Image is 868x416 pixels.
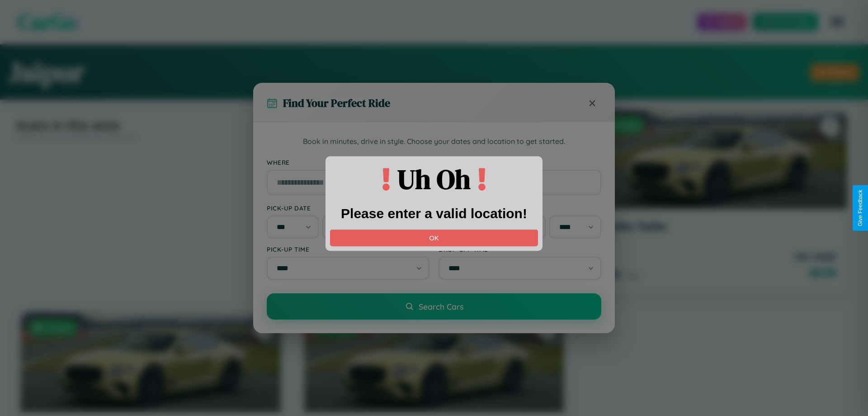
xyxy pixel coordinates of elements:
[439,204,601,212] label: Drop-off Date
[267,204,429,212] label: Pick-up Date
[439,245,601,253] label: Drop-off Time
[267,158,601,166] label: Where
[267,245,429,253] label: Pick-up Time
[267,136,601,148] p: Book in minutes, drive in style. Choose your dates and location to get started.
[283,96,390,110] h3: Find Your Perfect Ride
[419,301,463,311] span: Search Cars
